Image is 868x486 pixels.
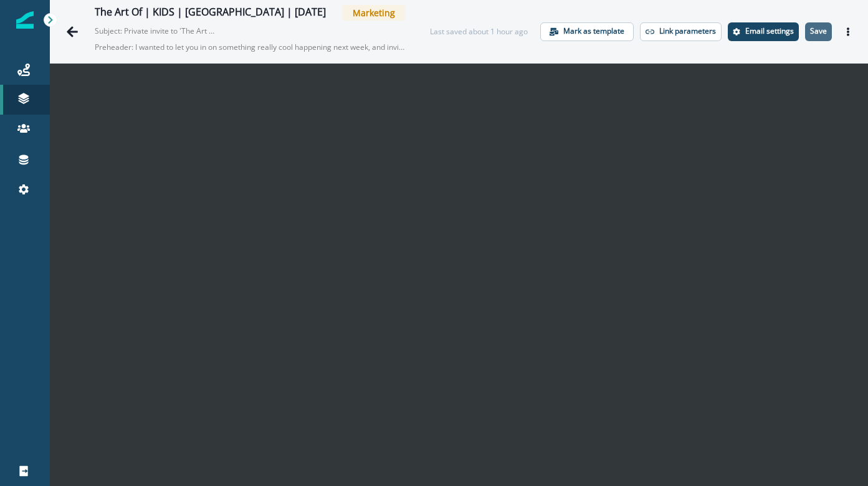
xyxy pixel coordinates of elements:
button: Save [805,22,832,41]
button: Go back [60,19,85,44]
div: The Art Of | KIDS | [GEOGRAPHIC_DATA] | [DATE] [95,6,326,20]
p: Save [810,27,827,36]
span: Marketing [343,5,405,21]
p: Email settings [745,27,794,36]
p: Preheader: I wanted to let you in on something really cool happening next week, and invite you to... [95,37,405,58]
p: Link parameters [659,27,716,36]
p: Mark as template [563,27,624,36]
button: Mark as template [540,22,634,41]
button: Settings [728,22,799,41]
button: Link parameters [640,22,722,41]
img: Inflection [16,11,34,29]
div: Last saved about 1 hour ago [430,26,528,37]
p: Subject: Private invite to 'The Art Of" event series with [PERSON_NAME] in [GEOGRAPHIC_DATA] [95,21,219,37]
button: Actions [838,22,858,41]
